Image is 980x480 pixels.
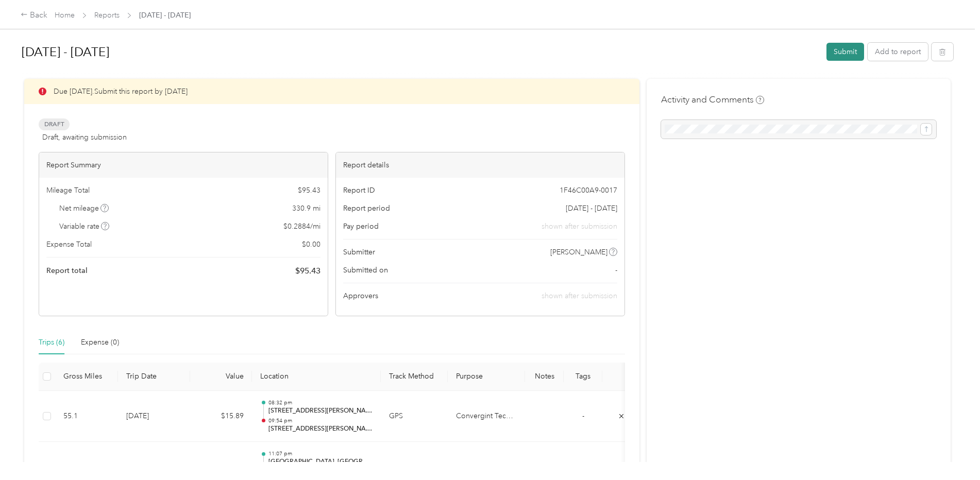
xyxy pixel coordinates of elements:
[302,239,320,250] span: $ 0.00
[268,424,373,434] p: [STREET_ADDRESS][PERSON_NAME]
[22,40,819,64] h1: Sep 1 - 30, 2025
[42,132,127,143] span: Draft, awaiting submission
[59,203,109,214] span: Net mileage
[46,185,90,196] span: Mileage Total
[343,247,375,258] span: Submitter
[39,118,70,130] span: Draft
[118,391,190,442] td: [DATE]
[55,11,75,20] a: Home
[343,290,378,301] span: Approvers
[268,417,373,424] p: 09:54 pm
[39,152,328,178] div: Report Summary
[81,337,119,348] div: Expense (0)
[94,11,120,20] a: Reports
[525,363,564,391] th: Notes
[343,185,375,196] span: Report ID
[55,363,118,391] th: Gross Miles
[24,79,639,104] div: Due [DATE]. Submit this report by [DATE]
[252,363,381,391] th: Location
[448,391,525,442] td: Convergint Technologies
[343,203,390,214] span: Report period
[542,292,617,300] span: shown after submission
[292,203,320,214] span: 330.9 mi
[268,406,373,416] p: [STREET_ADDRESS][PERSON_NAME]
[542,221,617,232] span: shown after submission
[343,265,388,276] span: Submitted on
[582,412,584,420] span: -
[268,399,373,406] p: 08:32 pm
[46,265,88,276] span: Report total
[343,221,379,232] span: Pay period
[661,93,764,106] h4: Activity and Comments
[381,363,448,391] th: Track Method
[283,221,320,232] span: $ 0.2884 / mi
[868,43,928,61] button: Add to report
[139,10,191,21] span: [DATE] - [DATE]
[615,265,617,276] span: -
[448,363,525,391] th: Purpose
[39,337,64,348] div: Trips (6)
[560,185,617,196] span: 1F46C00A9-0017
[564,363,602,391] th: Tags
[336,152,624,178] div: Report details
[21,9,47,22] div: Back
[190,391,252,442] td: $15.89
[268,457,373,467] p: [GEOGRAPHIC_DATA], [GEOGRAPHIC_DATA], [GEOGRAPHIC_DATA], [GEOGRAPHIC_DATA]
[295,265,320,277] span: $ 95.43
[566,203,617,214] span: [DATE] - [DATE]
[268,450,373,457] p: 11:07 pm
[381,391,448,442] td: GPS
[118,363,190,391] th: Trip Date
[298,185,320,196] span: $ 95.43
[46,239,92,250] span: Expense Total
[826,43,864,61] button: Submit
[190,363,252,391] th: Value
[550,247,607,258] span: [PERSON_NAME]
[55,391,118,442] td: 55.1
[922,422,980,480] iframe: Everlance-gr Chat Button Frame
[59,221,110,232] span: Variable rate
